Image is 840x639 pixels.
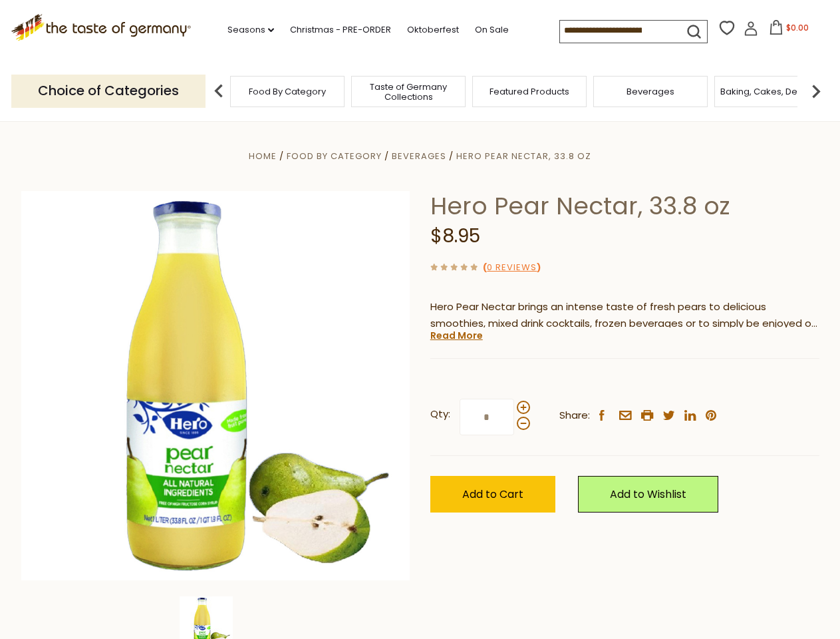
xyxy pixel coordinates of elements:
[803,78,829,105] img: next arrow
[21,191,410,580] img: Hero Pear Nectar, 33.8 oz
[392,150,446,162] a: Beverages
[490,87,569,97] a: Featured Products
[460,399,514,435] input: Qty:
[627,87,674,97] a: Beverages
[430,191,819,221] h1: Hero Pear Nectar, 33.8 oz
[287,150,382,162] a: Food By Category
[227,23,274,37] a: Seasons
[11,75,206,107] p: Choice of Categories
[206,78,232,105] img: previous arrow
[290,23,391,37] a: Christmas - PRE-ORDER
[355,82,462,102] a: Taste of Germany Collections
[407,23,459,37] a: Oktoberfest
[430,476,555,513] button: Add to Cart
[430,329,483,342] a: Read More
[430,406,450,423] strong: Qty:
[456,150,591,162] a: Hero Pear Nectar, 33.8 oz
[249,87,326,97] a: Food By Category
[761,20,817,40] button: $0.00
[487,261,537,275] a: 0 Reviews
[462,487,523,502] span: Add to Cart
[483,261,541,274] span: ( )
[249,150,277,162] a: Home
[578,476,718,513] a: Add to Wishlist
[430,299,819,332] p: Hero Pear Nectar brings an intense taste of fresh pears to delicious smoothies, mixed drink cockt...
[786,22,809,33] span: $0.00
[559,407,590,424] span: Share:
[475,23,509,37] a: On Sale
[430,223,480,249] span: $8.95
[720,87,823,97] a: Baking, Cakes, Desserts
